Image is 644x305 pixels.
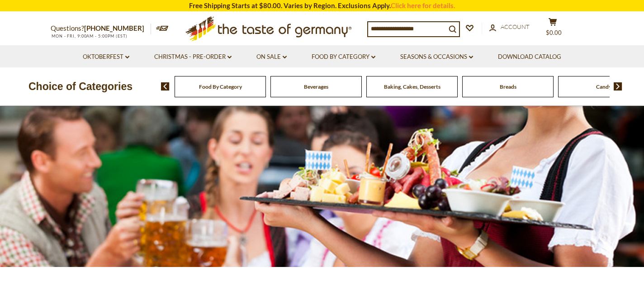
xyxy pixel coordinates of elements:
a: Click here for details. [391,1,455,10]
a: Account [489,22,530,32]
a: Seasons & Occasions [400,52,473,62]
a: Download Catalog [498,52,561,62]
a: Baking, Cakes, Desserts [384,83,440,90]
a: Christmas - PRE-ORDER [154,52,232,62]
a: [PHONE_NUMBER] [84,24,144,32]
a: Food By Category [312,52,375,62]
span: $0.00 [546,29,562,36]
img: previous arrow [161,82,170,91]
a: Beverages [304,83,328,90]
span: Account [501,23,530,30]
a: On Sale [256,52,287,62]
a: Candy [596,83,611,90]
a: Food By Category [199,83,242,90]
p: Questions? [51,23,151,34]
a: Oktoberfest [83,52,129,62]
img: next arrow [614,82,622,91]
span: MON - FRI, 9:00AM - 5:00PM (EST) [51,33,128,38]
button: $0.00 [539,18,566,40]
a: Breads [500,83,516,90]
